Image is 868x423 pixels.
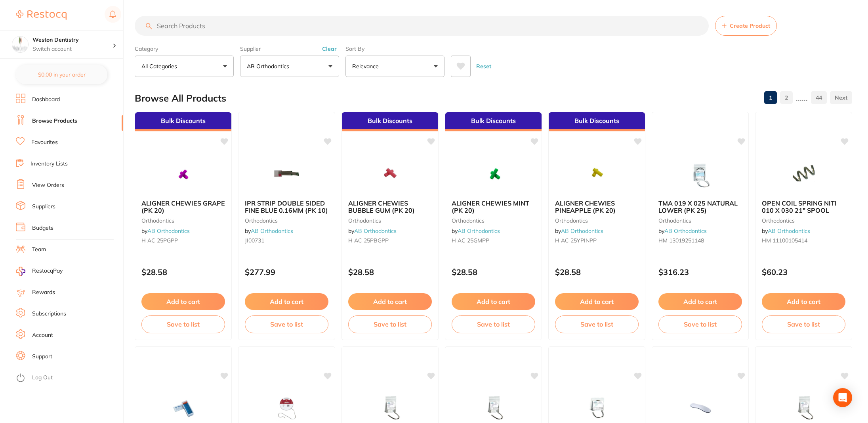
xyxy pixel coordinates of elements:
button: Add to cart [555,293,639,310]
h2: Browse All Products [135,93,226,104]
button: Add to cart [452,293,535,310]
span: by [555,227,603,235]
b: TMA 019 X 025 NATURAL LOWER (PK 25) [658,200,742,214]
label: Category [135,45,234,52]
a: AB Orthodontics [147,227,190,235]
span: ALIGNER CHEWIES MINT (PK 20) [452,199,529,214]
h4: Weston Dentistry [32,36,113,44]
a: RestocqPay [16,267,63,276]
b: ALIGNER CHEWIES GRAPE (PK 20) [141,200,225,214]
a: Account [32,331,53,339]
button: Log Out [16,372,121,385]
button: Add to cart [762,293,845,310]
a: AB Orthodontics [354,227,397,235]
p: All Categories [141,62,180,70]
span: RestocqPay [32,267,63,275]
span: by [762,227,810,235]
a: Team [32,246,46,254]
b: ALIGNER CHEWIES PINEAPPLE (PK 20) [555,200,639,214]
p: $28.58 [452,267,535,277]
small: orthodontics [658,217,742,224]
p: $28.58 [555,267,639,277]
a: Favourites [31,138,58,146]
span: Create Product [730,23,770,29]
b: OPEN COIL SPRING NITI 010 X 030 21" SPOOL [762,200,845,214]
a: Restocq Logo [16,6,67,24]
button: Save to list [141,315,225,333]
span: by [245,227,293,235]
img: OPEN COIL SPRING NITI 010 X 030 21" SPOOL [778,154,830,193]
button: Add to cart [245,293,328,310]
span: IPR STRIP DOUBLE SIDED FINE BLUE 0.16MM (PK 10) [245,199,328,214]
p: Switch account [32,45,113,53]
a: AB Orthodontics [458,227,500,235]
a: AB Orthodontics [561,227,603,235]
button: Save to list [762,315,845,333]
img: RestocqPay [16,267,25,276]
button: Save to list [245,315,328,333]
p: ...... [796,93,808,102]
img: Weston Dentistry [12,37,28,52]
button: AB Orthodontics [240,56,339,77]
button: Reset [474,56,494,77]
a: 44 [811,90,827,106]
small: orthodontics [555,217,639,224]
img: IPR STRIP DOUBLE SIDED FINE BLUE 0.16MM (PK 10) [261,154,313,193]
span: by [348,227,397,235]
button: Save to list [658,315,742,333]
button: Save to list [452,315,535,333]
a: Dashboard [32,96,60,104]
input: Search Products [135,16,709,36]
span: H AC 25PGPP [141,237,178,244]
p: $316.23 [658,267,742,277]
span: TMA 019 X 025 NATURAL LOWER (PK 25) [658,199,738,214]
a: View Orders [32,181,64,189]
a: Inventory Lists [31,160,68,168]
span: by [141,227,190,235]
small: orthodontics [452,217,535,224]
p: $60.23 [762,267,845,277]
button: Save to list [348,315,432,333]
a: AB Orthodontics [664,227,707,235]
a: 1 [764,90,777,106]
p: AB Orthodontics [247,62,292,70]
span: H AC 25GMPP [452,237,489,244]
b: ALIGNER CHEWIES BUBBLE GUM (PK 20) [348,200,432,214]
a: Suppliers [32,203,55,211]
img: ALIGNER CHEWIES GRAPE (PK 20) [158,154,209,193]
div: Bulk Discounts [549,112,645,131]
button: Clear [320,45,339,52]
b: ALIGNER CHEWIES MINT (PK 20) [452,200,535,214]
a: Browse Products [32,117,77,125]
div: Bulk Discounts [445,112,542,131]
a: AB Orthodontics [251,227,293,235]
span: HM 11100105414 [762,237,807,244]
div: Open Intercom Messenger [833,388,852,407]
span: HM 13019251148 [658,237,704,244]
a: 2 [780,90,793,106]
button: Add to cart [348,293,432,310]
span: ALIGNER CHEWIES BUBBLE GUM (PK 20) [348,199,415,214]
button: $0.00 in your order [16,65,107,84]
p: Relevance [352,62,382,70]
span: ALIGNER CHEWIES GRAPE (PK 20) [141,199,225,214]
small: orthodontics [348,217,432,224]
img: ALIGNER CHEWIES PINEAPPLE (PK 20) [571,154,623,193]
label: Supplier [240,45,339,52]
div: Bulk Discounts [342,112,438,131]
button: Add to cart [658,293,742,310]
img: ALIGNER CHEWIES BUBBLE GUM (PK 20) [364,154,416,193]
span: by [658,227,707,235]
label: Sort By [345,45,444,52]
b: IPR STRIP DOUBLE SIDED FINE BLUE 0.16MM (PK 10) [245,200,328,214]
img: ALIGNER CHEWIES MINT (PK 20) [468,154,519,193]
a: Budgets [32,224,53,232]
img: TMA 019 X 025 NATURAL LOWER (PK 25) [675,154,726,193]
a: AB Orthodontics [768,227,810,235]
button: Relevance [345,56,444,77]
span: H AC 25YPINPP [555,237,597,244]
button: Create Product [715,16,777,36]
p: $277.99 [245,267,328,277]
span: ALIGNER CHEWIES PINEAPPLE (PK 20) [555,199,616,214]
a: Support [32,353,52,361]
